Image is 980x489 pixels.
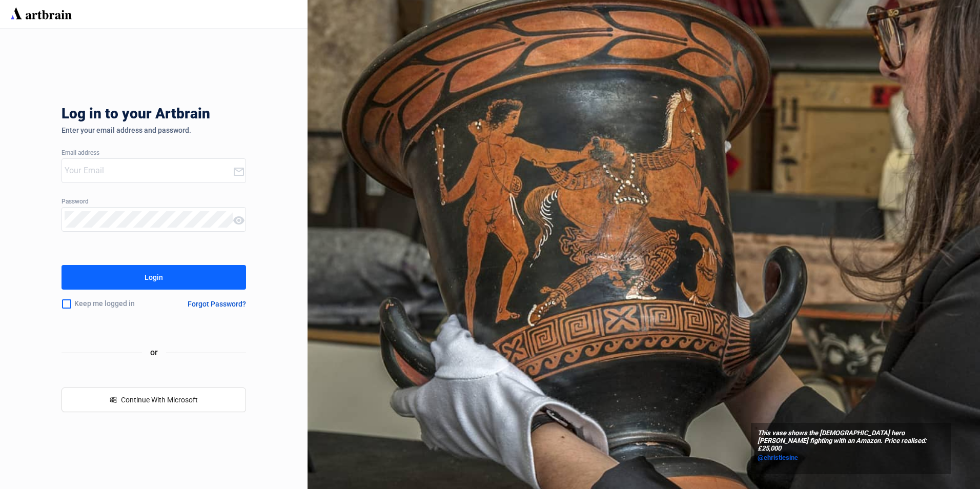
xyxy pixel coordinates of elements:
input: Your Email [65,162,233,179]
div: Keep me logged in [62,293,163,315]
button: windowsContinue With Microsoft [62,388,246,412]
div: Forgot Password? [188,300,246,308]
span: windows [110,396,117,403]
span: or [142,346,166,359]
div: Email address [62,150,246,157]
span: Continue With Microsoft [121,396,198,404]
div: Password [62,198,246,206]
div: Enter your email address and password. [62,126,246,134]
span: This vase shows the [DEMOGRAPHIC_DATA] hero [PERSON_NAME] fighting with an Amazon. Price realised... [758,430,944,453]
button: Login [62,265,246,290]
span: @christiesinc [758,454,798,461]
div: Login [145,269,163,286]
div: Log in to your Artbrain [62,106,369,126]
a: @christiesinc [758,453,944,463]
